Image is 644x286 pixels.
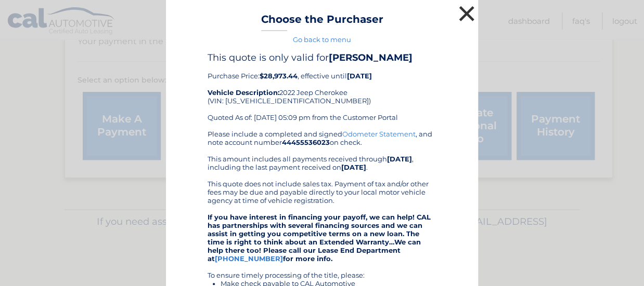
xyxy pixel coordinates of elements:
b: [DATE] [347,72,372,80]
h4: This quote is only valid for [208,52,436,63]
div: Purchase Price: , effective until 2022 Jeep Cherokee (VIN: [US_VEHICLE_IDENTIFICATION_NUMBER]) Qu... [208,52,436,130]
b: [DATE] [387,155,412,163]
b: 44455536023 [282,138,330,146]
b: [PERSON_NAME] [329,52,413,63]
a: [PHONE_NUMBER] [215,254,283,263]
a: Odometer Statement [342,130,416,138]
b: [DATE] [341,163,366,171]
h3: Choose the Purchaser [261,13,383,31]
strong: Vehicle Description: [208,88,279,97]
button: × [456,3,477,24]
strong: If you have interest in financing your payoff, we can help! CAL has partnerships with several fin... [208,213,431,263]
b: $28,973.44 [260,72,298,80]
a: Go back to menu [293,35,351,44]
